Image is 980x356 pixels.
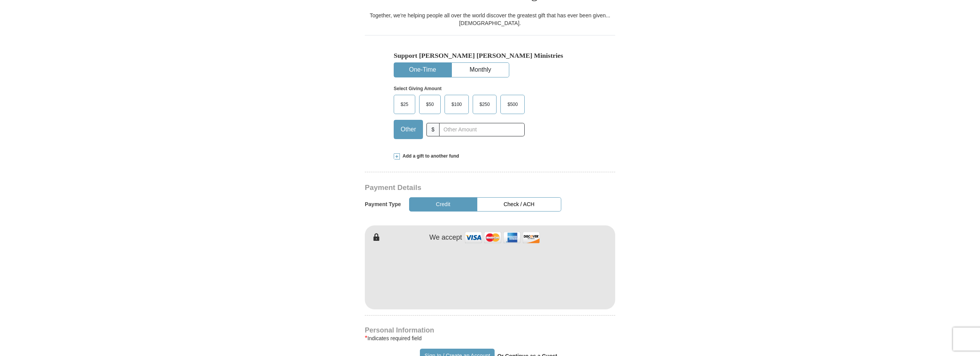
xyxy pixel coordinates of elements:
[365,334,615,343] div: Indicates required field
[426,123,440,136] span: $
[365,327,615,333] h4: Personal Information
[394,86,441,91] strong: Select Giving Amount
[430,233,462,242] h4: We accept
[464,229,541,246] img: credit cards accepted
[409,197,477,212] button: Credit
[365,201,401,208] h5: Payment Type
[439,123,525,136] input: Other Amount
[365,183,561,192] h3: Payment Details
[476,99,494,110] span: $250
[477,197,561,212] button: Check / ACH
[400,153,459,160] span: Add a gift to another fund
[452,63,509,77] button: Monthly
[422,99,438,110] span: $50
[397,124,420,135] span: Other
[394,52,586,60] h5: Support [PERSON_NAME] [PERSON_NAME] Ministries
[394,63,451,77] button: One-Time
[448,99,466,110] span: $100
[365,12,615,27] div: Together, we're helping people all over the world discover the greatest gift that has ever been g...
[503,99,522,110] span: $500
[397,99,412,110] span: $25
